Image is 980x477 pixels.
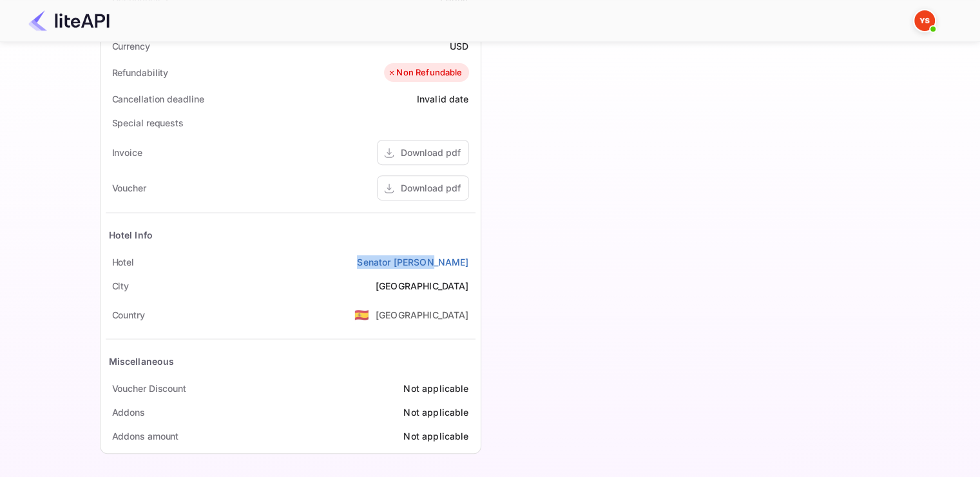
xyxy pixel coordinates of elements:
div: City [112,279,130,293]
div: Country [112,308,145,322]
div: Invoice [112,146,142,159]
div: Voucher Discount [112,382,186,395]
div: Hotel Info [109,228,153,242]
div: [GEOGRAPHIC_DATA] [376,308,469,322]
div: Refundability [112,66,169,79]
div: Cancellation deadline [112,92,204,106]
div: Special requests [112,116,184,130]
div: Currency [112,39,150,53]
div: Non Refundable [387,66,462,79]
img: Yandex Support [914,10,935,31]
img: LiteAPI Logo [28,10,110,31]
div: Hotel [112,255,135,269]
div: Not applicable [403,429,468,443]
div: Invalid date [417,92,469,106]
div: [GEOGRAPHIC_DATA] [376,279,469,293]
div: Miscellaneous [109,355,175,368]
div: Addons [112,405,145,419]
span: United States [354,303,369,326]
div: Addons amount [112,429,179,443]
div: Not applicable [403,382,468,395]
div: Download pdf [401,181,461,195]
div: Voucher [112,181,146,195]
div: USD [450,39,468,53]
div: Download pdf [401,146,461,159]
div: Not applicable [403,405,468,419]
a: Senator [PERSON_NAME] [357,255,468,269]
